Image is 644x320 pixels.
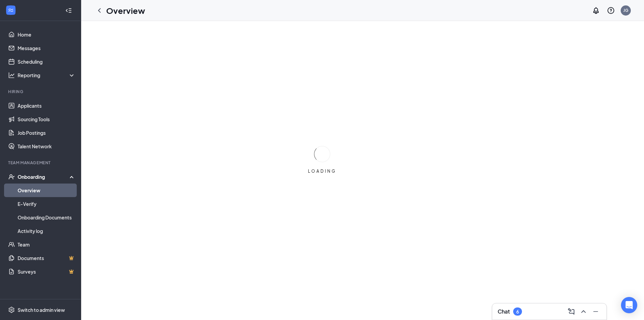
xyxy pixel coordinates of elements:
svg: Collapse [65,7,72,14]
div: JG [623,7,628,13]
div: 6 [516,309,519,315]
svg: UserCheck [8,173,15,180]
a: Overview [18,184,75,197]
svg: WorkstreamLogo [7,7,14,14]
svg: Minimize [592,307,600,316]
button: Minimize [590,306,601,317]
a: E-Verify [18,197,75,211]
svg: ChevronUp [579,307,588,316]
h3: Chat [498,308,510,315]
div: LOADING [305,168,339,174]
a: Talent Network [18,140,75,153]
svg: ComposeMessage [567,307,575,316]
a: SurveysCrown [18,265,75,278]
a: DocumentsCrown [18,251,75,265]
div: Hiring [8,89,74,94]
svg: Analysis [8,72,15,79]
div: Reporting [18,72,76,79]
svg: QuestionInfo [607,6,615,15]
svg: ChevronLeft [95,6,103,15]
button: ComposeMessage [566,306,577,317]
svg: Notifications [592,6,600,15]
h1: Overview [106,5,145,16]
a: Scheduling [18,55,75,68]
div: Onboarding [18,173,70,180]
div: Team Management [8,160,74,166]
a: Activity log [18,224,75,238]
div: Open Intercom Messenger [621,297,637,313]
a: Messages [18,41,75,55]
svg: Settings [8,306,15,313]
a: Sourcing Tools [18,112,75,126]
a: Applicants [18,99,75,112]
a: Team [18,238,75,251]
button: ChevronUp [578,306,589,317]
a: Onboarding Documents [18,211,75,224]
div: Switch to admin view [18,306,65,313]
a: Job Postings [18,126,75,140]
a: Home [18,28,75,41]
